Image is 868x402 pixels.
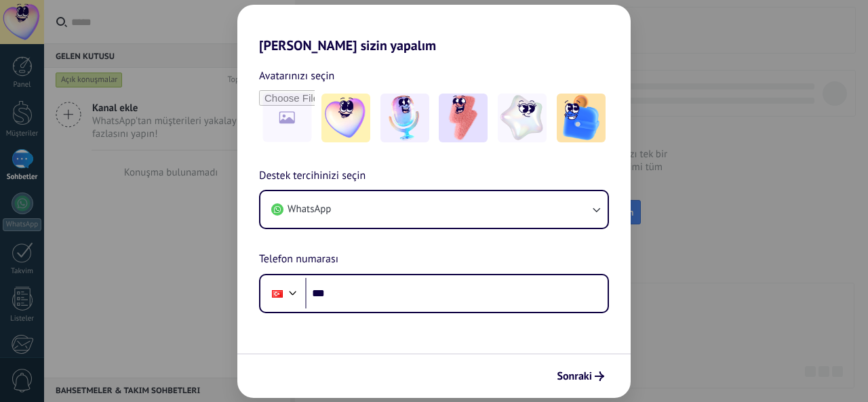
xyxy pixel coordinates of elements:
h2: [PERSON_NAME] sizin yapalım [237,5,631,54]
span: Telefon numarası [259,251,338,268]
span: WhatsApp [288,203,331,216]
img: -2.jpeg [380,94,429,142]
img: -5.jpeg [557,94,606,142]
span: Destek tercihinizi seçin [259,167,366,185]
img: -3.jpeg [439,94,488,142]
img: -1.jpeg [321,94,370,142]
button: WhatsApp [260,191,608,228]
img: -4.jpeg [498,94,547,142]
span: Avatarınızı seçin [259,67,334,85]
div: Turkey: + 90 [264,279,290,308]
span: Sonraki [557,371,592,381]
button: Sonraki [551,365,610,388]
